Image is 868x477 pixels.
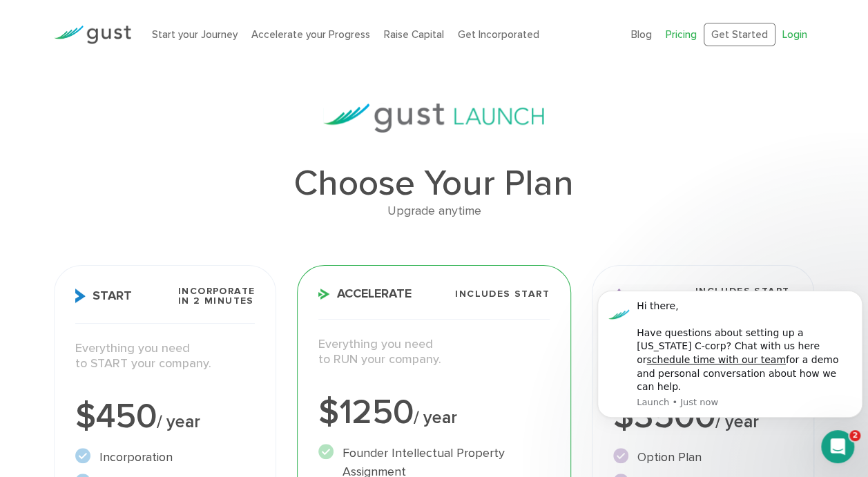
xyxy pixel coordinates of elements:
[666,28,697,41] a: Pricing
[75,341,255,372] p: Everything you need to START your company.
[414,407,457,428] span: / year
[152,28,238,41] a: Start your Journey
[384,28,444,41] a: Raise Capital
[821,430,854,463] iframe: Intercom live chat
[54,202,814,222] div: Upgrade anytime
[455,289,550,299] span: Includes START
[75,400,255,434] div: $450
[782,28,807,41] a: Login
[75,448,255,467] li: Incorporation
[631,28,652,41] a: Blog
[251,28,370,41] a: Accelerate your Progress
[704,23,775,47] a: Get Started
[75,289,132,303] span: Start
[54,166,814,202] h1: Choose Your Plan
[613,448,793,467] li: Option Plan
[849,430,860,441] span: 2
[323,104,544,133] img: gust-launch-logos.svg
[318,337,549,368] p: Everything you need to RUN your company.
[318,289,330,300] img: Accelerate Icon
[592,284,868,440] iframe: Intercom notifications message
[157,411,200,432] span: / year
[318,288,412,300] span: Accelerate
[178,286,255,306] span: Incorporate in 2 Minutes
[75,289,86,303] img: Start Icon X2
[458,28,539,41] a: Get Incorporated
[54,26,131,44] img: Gust Logo
[318,396,549,430] div: $1250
